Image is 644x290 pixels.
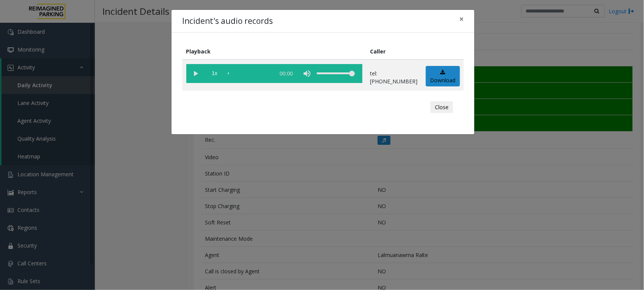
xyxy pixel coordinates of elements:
h4: Incident's audio records [182,15,273,27]
a: Download [426,66,460,87]
button: Close [430,101,453,113]
th: Playback [182,43,366,60]
span: playback speed button [205,64,224,83]
div: scrub bar [228,64,271,83]
p: tel:[PHONE_NUMBER] [370,69,418,85]
button: Close [454,10,469,28]
th: Caller [366,43,422,60]
span: × [459,14,464,24]
div: volume level [317,64,355,83]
